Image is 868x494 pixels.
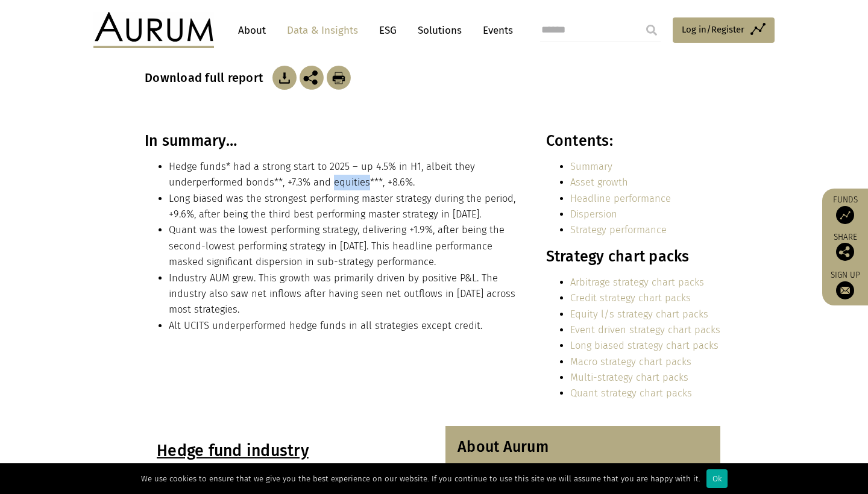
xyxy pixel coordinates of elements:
[570,177,628,188] a: Asset growth
[169,222,520,270] li: Quant was the lowest performing strategy, delivering +1.9%, after being the second-lowest perform...
[570,277,704,288] a: Arbitrage strategy chart packs
[169,159,520,191] li: Hedge funds* had a strong start to 2025 – up 4.5% in H1, albeit they underperformed bonds**, +7.3...
[93,12,214,48] img: Aurum
[706,469,728,488] div: Ok
[828,195,862,224] a: Funds
[281,19,364,42] a: Data & Insights
[570,356,691,367] a: Macro strategy chart packs
[570,340,719,351] a: Long biased strategy chart packs
[570,224,667,236] a: Strategy performance
[327,66,351,90] img: Download Article
[570,387,692,399] a: Quant strategy chart packs
[145,70,269,85] h3: Download full report
[546,248,720,266] h3: Strategy chart packs
[570,308,708,320] a: Equity l/s strategy chart packs
[546,132,720,150] h3: Contents:
[570,208,617,220] a: Dispersion
[373,19,403,42] a: ESG
[169,191,520,223] li: Long biased was the strongest performing master strategy during the period, +9.6%, after being th...
[232,19,272,42] a: About
[412,19,468,42] a: Solutions
[477,19,513,42] a: Events
[836,243,854,261] img: Share this post
[157,441,309,484] u: Hedge fund industry performance review
[300,66,324,90] img: Share this post
[570,193,671,204] a: Headline performance
[169,318,520,334] li: Alt UCITS underperformed hedge funds in all strategies except credit.
[145,132,520,150] h3: In summary…
[169,270,520,318] li: Industry AUM grew. This growth was primarily driven by positive P&L. The industry also saw net in...
[682,22,744,37] span: Log in/Register
[570,161,612,172] a: Summary
[570,372,688,383] a: Multi-strategy chart packs
[570,324,720,336] a: Event driven strategy chart packs
[570,292,691,304] a: Credit strategy chart packs
[272,66,297,90] img: Download Article
[458,438,708,456] h3: About Aurum
[828,270,862,299] a: Sign up
[828,233,862,261] div: Share
[640,18,664,42] input: Submit
[673,17,775,43] a: Log in/Register
[836,281,854,299] img: Sign up to our newsletter
[836,206,854,224] img: Access Funds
